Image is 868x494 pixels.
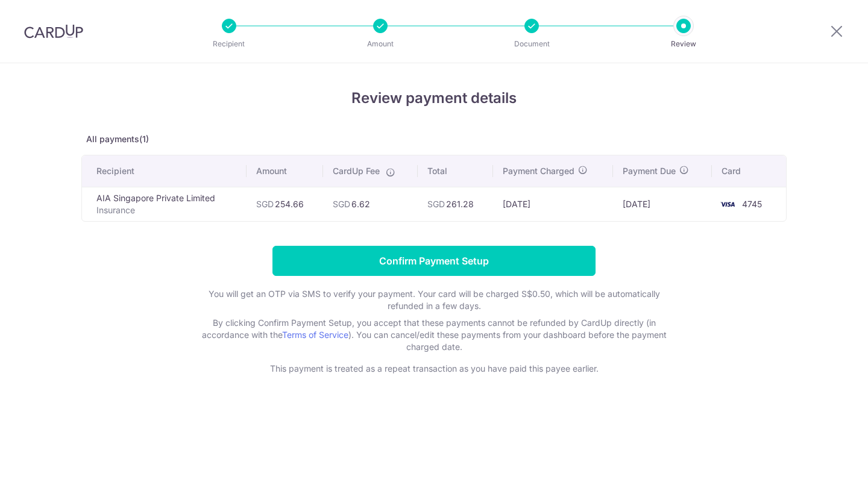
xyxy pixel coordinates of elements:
img: <span class="translation_missing" title="translation missing: en.account_steps.new_confirm_form.b... [715,197,740,211]
span: 4745 [742,199,762,209]
td: [DATE] [493,187,613,221]
p: Recipient [184,38,274,50]
th: Amount [247,155,324,187]
span: CardUp Fee [333,165,380,177]
a: Terms of Service [282,330,348,340]
p: This payment is treated as a repeat transaction as you have paid this payee earlier. [193,363,675,375]
td: 254.66 [247,187,324,221]
span: SGD [333,199,350,209]
td: 6.62 [323,187,418,221]
p: Amount [336,38,425,50]
h4: Review payment details [81,87,787,109]
p: By clicking Confirm Payment Setup, you accept that these payments cannot be refunded by CardUp di... [193,317,675,353]
span: SGD [427,199,445,209]
th: Recipient [82,155,247,187]
td: 261.28 [418,187,493,221]
p: Insurance [96,204,237,216]
span: Payment Due [623,165,676,177]
img: CardUp [24,24,83,39]
input: Confirm Payment Setup [272,246,596,276]
span: SGD [256,199,274,209]
p: Document [487,38,576,50]
td: AIA Singapore Private Limited [82,187,247,221]
p: You will get an OTP via SMS to verify your payment. Your card will be charged S$0.50, which will ... [193,288,675,312]
td: [DATE] [613,187,711,221]
th: Total [418,155,493,187]
span: Payment Charged [503,165,574,177]
p: Review [639,38,728,50]
p: All payments(1) [81,133,787,145]
th: Card [712,155,786,187]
